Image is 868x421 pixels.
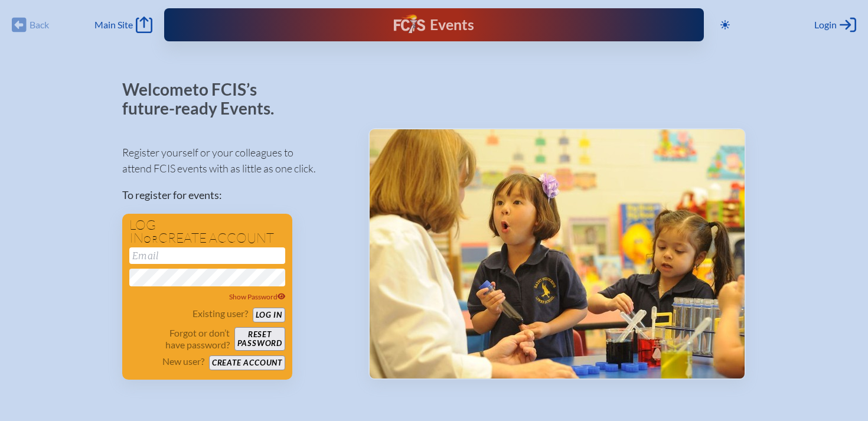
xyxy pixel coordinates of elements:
[234,327,285,351] button: Resetpassword
[122,80,288,118] p: Welcome to FCIS’s future-ready Events.
[370,129,745,378] img: Events
[192,308,248,319] p: Existing user?
[318,14,550,35] div: FCIS Events — Future ready
[229,292,286,301] span: Show Password
[129,218,285,245] h1: Log in create account
[122,145,350,177] p: Register yourself or your colleagues to attend FCIS events with as little as one click.
[162,355,204,367] p: New user?
[209,355,285,370] button: Create account
[129,327,230,351] p: Forgot or don’t have password?
[94,19,133,31] span: Main Site
[122,187,350,203] p: To register for events:
[94,17,152,33] a: Main Site
[143,233,158,245] span: or
[253,308,285,322] button: Log in
[129,247,285,264] input: Email
[814,19,837,31] span: Login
